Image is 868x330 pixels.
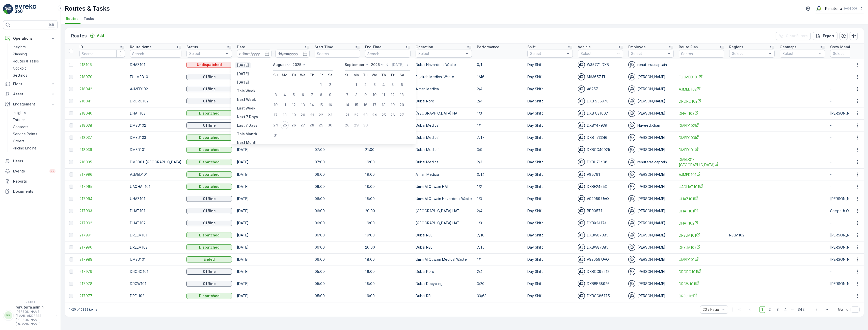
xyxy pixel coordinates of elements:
a: Settings [11,72,58,79]
div: 20 [299,111,307,119]
p: [DATE] [237,80,249,85]
input: Search [365,50,411,58]
div: 17 [272,111,280,119]
p: Service Points [13,131,37,137]
a: UHAZ101 [679,196,724,202]
div: 15 [317,101,325,109]
a: DHAT103 [679,111,724,116]
img: svg%3e [628,98,635,105]
td: 3/9 [474,144,525,156]
div: 13 [398,91,406,99]
td: 19:00 [363,217,413,229]
a: UAQHAT101 [679,184,724,189]
div: 11 [281,101,289,109]
button: This Week [235,88,257,94]
p: Undispatched [197,62,222,67]
button: Operations [3,33,58,43]
span: 218035 [79,160,125,165]
a: Service Points [11,130,58,138]
p: Dispatched [199,147,220,152]
button: Fleet [3,79,58,89]
a: Events99 [3,166,58,176]
p: [DATE] [237,71,249,76]
div: 25 [379,111,388,119]
div: 29 [317,121,325,129]
p: Routes & Tasks [13,59,39,64]
td: [DATE] [234,217,312,229]
a: 217995 [79,184,125,189]
div: 4 [379,81,388,89]
td: 06:00 [312,168,363,181]
div: 23 [326,111,334,119]
img: svg%3e [578,85,585,93]
div: 28 [308,121,316,129]
div: 9 [361,91,369,99]
p: Asset [13,92,47,97]
img: svg%3e [628,146,635,153]
p: Offline [203,208,216,213]
div: 30 [326,121,334,129]
div: 4 [281,91,289,99]
div: 8 [317,91,325,99]
td: 1/46 [474,71,525,83]
img: svg%3e [578,159,585,166]
a: 218040 [79,111,125,116]
p: Settings [13,73,27,78]
div: 22 [317,111,325,119]
td: 19:00 [363,168,413,181]
img: Screenshot_2024-07-26_at_13.33.01.png [815,6,823,11]
img: svg%3e [628,183,635,190]
td: AJMED101 [127,168,184,181]
img: svg%3e [578,171,585,178]
img: svg%3e [628,207,635,214]
div: 20 [398,101,406,109]
a: Planning [11,51,58,58]
img: svg%3e [578,61,585,68]
div: 12 [389,91,397,99]
div: 19 [290,111,298,119]
td: 7/17 [474,131,525,144]
img: svg%3e [628,85,635,93]
img: svg%3e [578,110,585,117]
button: Tomorrow [235,79,251,85]
button: Export [813,32,837,40]
p: Offline [203,74,216,79]
p: Dispatched [199,184,220,189]
td: DRORO102 [127,95,184,107]
p: Contacts [13,124,29,129]
td: DMED103 [127,131,184,144]
img: svg%3e [628,195,635,202]
button: Last Week [235,105,257,111]
p: Last 7 Days [237,123,257,128]
td: Day Shift [525,59,575,71]
button: Asset [3,89,58,99]
div: 8 [352,91,360,99]
td: [DATE] [234,181,312,193]
a: Insights [11,109,58,116]
td: DHAT101 [127,205,184,217]
td: Dubai Medical [413,119,474,131]
div: Toggle Row Selected [69,63,73,67]
div: 27 [398,111,406,119]
td: 20:00 [363,205,413,217]
span: 218038 [79,123,125,128]
p: Dispatched [199,135,220,140]
a: 218042 [79,86,125,92]
td: 18:00 [363,181,413,193]
div: 15 [352,101,360,109]
button: Renuterra(+04:00) [815,4,864,13]
a: 218041 [79,99,125,104]
p: Fleet [13,81,47,86]
td: Day Shift [525,131,575,144]
td: [DATE] [234,156,312,168]
td: [DATE] [234,193,312,205]
td: 06:00 [312,181,363,193]
a: Cockpit [11,65,58,72]
p: Engagement [13,102,47,107]
input: Search [79,50,125,58]
td: 07:00 [312,156,363,168]
a: 218105 [79,62,125,67]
